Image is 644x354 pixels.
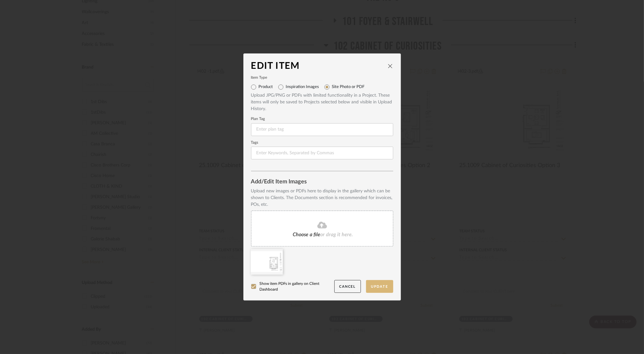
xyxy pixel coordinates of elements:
div: Upload JPG/PNG or PDFs with limited functionality in a Project. These items will only be saved to... [251,92,393,112]
label: Tags [251,141,393,144]
mat-radio-group: Select item type [251,82,393,92]
input: Enter Keywords, Separated by Commas [251,147,393,159]
label: Site Photo or PDF [332,84,365,90]
button: Update [366,280,393,293]
div: Upload new images or PDFs here to display in the gallery which can be shown to Clients. The Docum... [251,188,393,208]
button: Cancel [334,280,361,293]
label: Plan Tag [251,117,393,121]
label: Product [259,84,273,90]
label: Inspiration Images [286,84,319,90]
input: Enter plan tag [251,123,393,136]
label: Show item PDFs in gallery on Client Dashboard [251,281,334,292]
div: Edit Item [251,61,387,71]
span: Choose a file [293,232,321,237]
span: or drag it here. [321,232,353,237]
div: Add/Edit Item Images [251,179,393,185]
label: Item Type [251,76,393,79]
button: close [387,63,393,69]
